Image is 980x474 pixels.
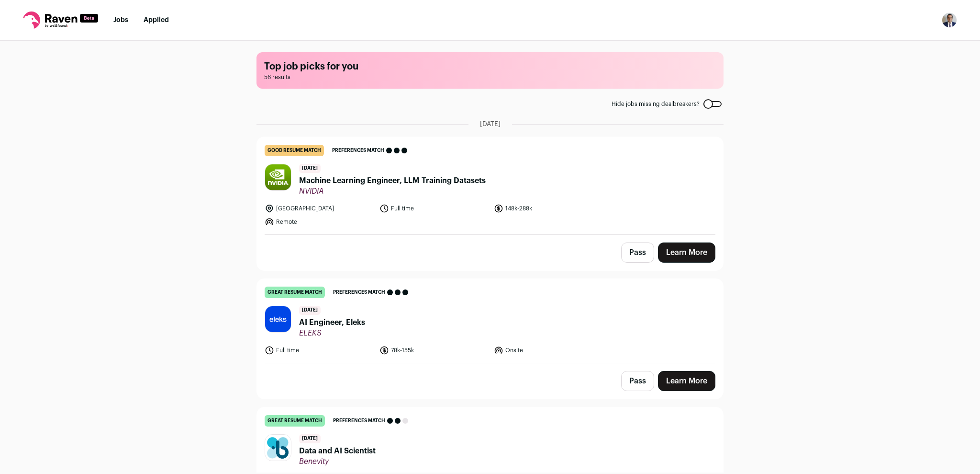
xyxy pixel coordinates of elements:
[265,306,291,332] img: 76008c1fc7c6a1813a22eec4dd43c2b40fa662c3c55ad6e99af292aa6d6a83d3.jpg
[265,164,291,190] img: 21765c2efd07c533fb69e7d2fdab94113177da91290e8a5934e70fdfae65a8e1.jpg
[942,12,957,28] button: Open dropdown
[299,328,365,338] span: ELEKS
[494,204,603,213] li: 148k-288k
[480,119,501,129] span: [DATE]
[265,415,325,427] div: great resume match
[299,306,321,315] span: [DATE]
[658,243,715,263] a: Learn More
[333,288,385,297] span: Preferences match
[621,371,654,391] button: Pass
[264,73,716,81] span: 56 results
[299,317,365,328] span: AI Engineer, Eleks
[299,434,321,443] span: [DATE]
[299,175,486,186] span: Machine Learning Engineer, LLM Training Datasets
[299,457,376,466] span: Benevity
[299,445,376,457] span: Data and AI Scientist
[612,100,700,108] span: Hide jobs missing dealbreakers?
[379,204,489,213] li: Full time
[333,416,385,426] span: Preferences match
[257,279,723,363] a: great resume match Preferences match [DATE] AI Engineer, Eleks ELEKS Full time 78k-155k Onsite
[379,346,489,355] li: 78k-155k
[621,243,654,263] button: Pass
[494,346,603,355] li: Onsite
[942,12,957,28] img: 8759488-medium_jpg
[265,435,291,461] img: 09ce6131907f67c0b1e3047b414659eca1de11f28683fc25a6ff1aee9f1c4fd5.jpg
[265,287,325,298] div: great resume match
[299,164,321,173] span: [DATE]
[265,145,324,156] div: good resume match
[265,204,374,213] li: [GEOGRAPHIC_DATA]
[299,186,486,196] span: NVIDIA
[257,137,723,234] a: good resume match Preferences match [DATE] Machine Learning Engineer, LLM Training Datasets NVIDI...
[265,217,374,227] li: Remote
[264,60,716,73] h1: Top job picks for you
[658,371,715,391] a: Learn More
[265,346,374,355] li: Full time
[144,17,169,23] a: Applied
[113,17,128,23] a: Jobs
[332,146,384,155] span: Preferences match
